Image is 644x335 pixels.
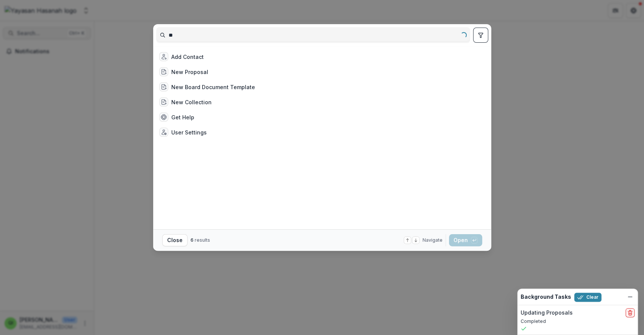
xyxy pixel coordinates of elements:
div: New Proposal [171,68,208,76]
span: results [195,237,210,243]
div: Get Help [171,113,194,121]
button: toggle filters [473,28,488,43]
h2: Updating Proposals [521,310,573,316]
button: delete [626,308,635,317]
span: 6 [191,237,194,243]
div: Add Contact [171,53,204,61]
div: New Collection [171,98,212,106]
button: Clear [574,293,601,302]
button: Dismiss [626,292,635,301]
button: Close [162,234,188,246]
span: Navigate [423,237,443,244]
button: Open [449,234,482,246]
p: Completed [521,318,635,325]
h2: Background Tasks [521,294,571,300]
div: User Settings [171,128,207,136]
div: New Board Document Template [171,83,255,91]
